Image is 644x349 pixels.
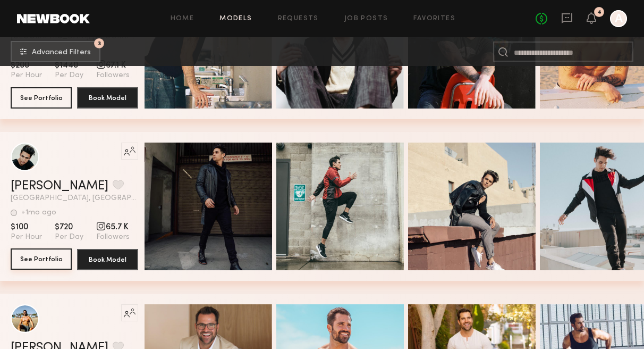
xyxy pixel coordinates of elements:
[77,249,138,270] button: Book Model
[55,222,83,232] span: $720
[21,209,56,217] div: +1mo ago
[11,71,42,80] span: Per Hour
[219,15,252,22] a: Models
[96,71,130,80] span: Followers
[597,10,601,15] div: 4
[55,71,83,80] span: Per Day
[32,49,91,56] span: Advanced Filters
[278,15,319,22] a: Requests
[11,222,42,232] span: $100
[171,15,194,22] a: Home
[11,232,42,242] span: Per Hour
[98,41,101,46] span: 3
[11,87,72,109] button: See Portfolio
[344,15,388,22] a: Job Posts
[96,222,130,232] span: 65.7 K
[11,195,138,202] span: [GEOGRAPHIC_DATA], [GEOGRAPHIC_DATA]
[11,41,100,62] button: 3Advanced Filters
[11,180,108,193] a: [PERSON_NAME]
[11,248,72,270] button: See Portfolio
[55,232,83,242] span: Per Day
[11,249,72,270] a: See Portfolio
[96,232,130,242] span: Followers
[77,87,138,109] button: Book Model
[610,10,627,27] a: A
[413,15,455,22] a: Favorites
